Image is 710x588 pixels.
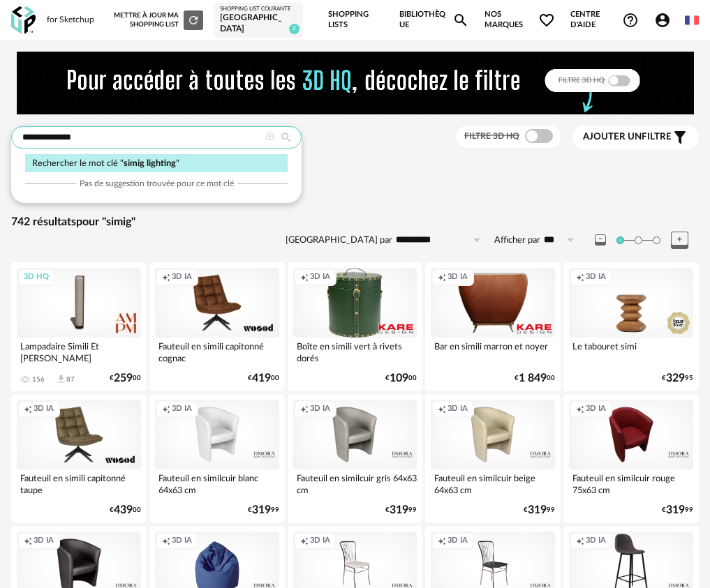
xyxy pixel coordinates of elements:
span: Creation icon [24,404,32,414]
span: Creation icon [438,272,446,282]
a: Creation icon 3D IA Boîte en simili vert à rivets dorés €10900 [288,262,423,391]
span: Heart Outline icon [538,12,555,29]
span: Creation icon [576,404,584,414]
div: 87 [66,375,75,384]
div: Fauteuil en similcuir beige 64x63 cm [431,469,555,497]
span: 439 [114,506,133,515]
div: Fauteuil en similcuir gris 64x63 cm [293,469,417,497]
span: 3 [289,24,299,34]
span: Refresh icon [187,16,200,23]
span: Creation icon [300,404,309,414]
span: Creation icon [300,272,309,282]
span: 3D IA [310,272,330,282]
span: Download icon [56,374,66,384]
div: Le tabouret simi [569,338,693,365]
span: Filtre 3D HQ [464,132,519,140]
span: 3D IA [172,272,192,282]
span: Creation icon [162,404,170,414]
div: [GEOGRAPHIC_DATA] [220,13,298,34]
span: 3D IA [172,404,192,414]
div: Rechercher le mot clé " " [25,154,288,173]
div: Mettre à jour ma Shopping List [114,10,203,30]
span: Account Circle icon [654,12,677,29]
a: Creation icon 3D IA Fauteuil en similcuir blanc 64x63 cm €31999 [149,394,285,523]
span: 3D IA [34,404,54,414]
span: Filter icon [672,129,688,146]
a: Shopping List courante [GEOGRAPHIC_DATA] 3 [220,6,298,35]
div: € 99 [524,506,555,515]
div: Shopping List courante [220,6,298,13]
span: 319 [528,506,547,515]
div: 156 [32,375,45,384]
a: Creation icon 3D IA Fauteuil en similcuir rouge 75x63 cm €31999 [563,394,699,523]
div: € 00 [110,506,141,515]
span: 3D IA [448,272,468,282]
img: OXP [11,6,36,35]
span: filtre [583,131,672,143]
span: 319 [390,506,408,515]
span: 3D IA [310,536,330,546]
img: fr [685,13,699,27]
label: [GEOGRAPHIC_DATA] par [286,234,392,246]
span: Creation icon [438,404,446,414]
span: Creation icon [162,272,170,282]
label: Afficher par [494,234,540,246]
div: € 95 [662,374,693,383]
a: Creation icon 3D IA Bar en simili marron et noyer €1 84900 [425,262,561,391]
span: Ajouter un [583,132,642,142]
div: € 99 [385,506,417,515]
span: 319 [666,506,685,515]
span: 419 [252,374,271,383]
div: Fauteuil en similcuir rouge 75x63 cm [569,469,693,497]
span: Creation icon [162,536,170,546]
div: Fauteuil en simili capitonné cognac [155,338,279,365]
div: Lampadaire Simili Et [PERSON_NAME] [17,338,141,365]
span: Creation icon [24,536,32,546]
div: € 00 [515,374,555,383]
span: Pas de suggestion trouvée pour ce mot clé [80,178,234,189]
div: € 00 [110,374,141,383]
span: 109 [390,374,408,383]
span: 3D IA [448,536,468,546]
span: Account Circle icon [654,12,671,29]
span: 259 [114,374,133,383]
span: Magnify icon [452,12,469,29]
div: € 99 [248,506,279,515]
span: Centre d'aideHelp Circle Outline icon [570,10,639,30]
a: Creation icon 3D IA Fauteuil en simili capitonné taupe €43900 [11,394,147,523]
a: Creation icon 3D IA Le tabouret simi €32995 [563,262,699,391]
div: € 00 [385,374,417,383]
span: Creation icon [438,536,446,546]
div: Boîte en simili vert à rivets dorés [293,338,417,365]
div: € 00 [248,374,279,383]
span: pour "simig" [76,216,135,227]
span: 3D IA [586,404,606,414]
div: € 99 [662,506,693,515]
span: 1 849 [519,374,547,383]
span: Help Circle Outline icon [622,12,639,29]
span: 3D IA [586,272,606,282]
div: 3D HQ [17,269,55,286]
span: 3D IA [172,536,192,546]
a: Creation icon 3D IA Fauteuil en similcuir gris 64x63 cm €31999 [288,394,423,523]
div: 742 résultats [11,215,699,229]
span: 3D IA [448,404,468,414]
span: simig lighting [124,159,176,167]
div: Fauteuil en similcuir blanc 64x63 cm [155,469,279,497]
span: Creation icon [300,536,309,546]
a: Creation icon 3D IA Fauteuil en similcuir beige 64x63 cm €31999 [425,394,561,523]
span: 3D IA [586,536,606,546]
a: Creation icon 3D IA Fauteuil en simili capitonné cognac €41900 [149,262,285,391]
span: 329 [666,374,685,383]
div: Bar en simili marron et noyer [431,338,555,365]
span: 319 [252,506,271,515]
span: 3D IA [34,536,54,546]
button: Ajouter unfiltre Filter icon [572,126,699,149]
div: Fauteuil en simili capitonné taupe [17,469,141,497]
span: 3D IA [310,404,330,414]
img: FILTRE%20HQ%20NEW_V1%20(4).gif [17,52,694,114]
span: Creation icon [576,536,584,546]
a: 3D HQ Lampadaire Simili Et [PERSON_NAME] 156 Download icon 87 €25900 [11,262,147,391]
div: for Sketchup [47,15,94,26]
span: Creation icon [576,272,584,282]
